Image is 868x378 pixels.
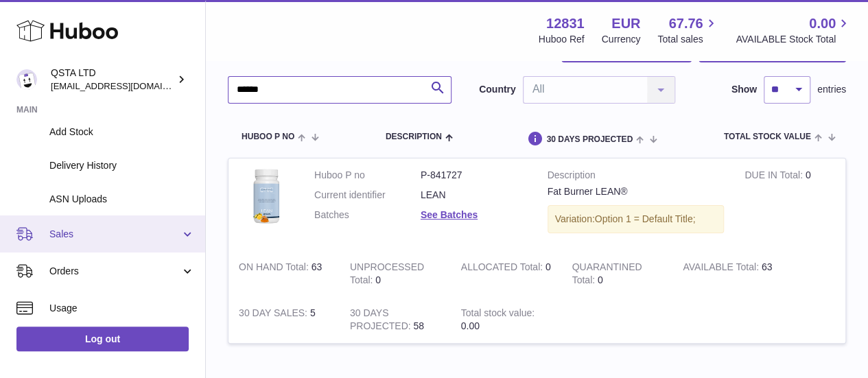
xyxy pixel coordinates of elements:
dd: LEAN [421,189,527,202]
strong: 12831 [546,14,585,33]
td: 63 [228,250,340,297]
td: 0 [734,158,845,250]
div: Fat Burner LEAN® [548,185,725,198]
span: Add Stock [49,126,195,139]
span: entries [817,83,846,96]
div: Huboo Ref [539,33,585,46]
strong: 30 DAYS PROJECTED [350,307,414,335]
dt: Huboo P no [314,169,421,182]
span: Description [386,132,442,141]
span: Option 1 = Default Title; [595,213,696,224]
td: 58 [340,296,451,343]
strong: Total stock value [461,307,535,322]
span: Total sales [657,33,718,46]
strong: DUE IN Total [744,169,805,184]
span: Usage [49,302,195,315]
span: Sales [49,228,180,241]
strong: AVAILABLE Total [683,261,761,276]
span: [EMAIL_ADDRESS][DOMAIN_NAME] [51,80,202,91]
dt: Current identifier [314,189,421,202]
span: Orders [49,265,180,278]
div: QSTA LTD [51,67,174,93]
a: 67.76 Total sales [657,14,718,46]
strong: Description [548,169,725,185]
span: Total stock value [724,132,811,141]
div: Variation: [548,205,725,233]
a: 0.00 AVAILABLE Stock Total [736,14,852,46]
strong: ALLOCATED Total [461,261,546,276]
span: Huboo P no [242,132,294,141]
a: Log out [16,327,189,351]
span: 0.00 [809,14,836,33]
span: 30 DAYS PROJECTED [546,135,633,144]
strong: QUARANTINED Total [572,261,642,289]
span: 0 [598,274,603,285]
strong: 30 DAY SALES [239,307,310,322]
span: 0.00 [461,320,480,331]
a: See Batches [421,209,478,220]
span: AVAILABLE Stock Total [736,33,852,46]
img: internalAdmin-12831@internal.huboo.com [16,69,37,90]
strong: EUR [611,14,640,33]
img: product image [239,169,294,224]
dd: P-841727 [421,169,527,182]
label: Country [479,83,516,96]
span: 67.76 [668,14,703,33]
td: 5 [228,296,340,343]
div: Currency [602,33,641,46]
strong: UNPROCESSED Total [350,261,424,289]
span: Delivery History [49,159,195,172]
td: 63 [672,250,784,297]
strong: ON HAND Total [239,261,312,276]
td: 0 [451,250,562,297]
td: 0 [340,250,451,297]
label: Show [731,83,757,96]
span: ASN Uploads [49,193,195,206]
dt: Batches [314,209,421,222]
